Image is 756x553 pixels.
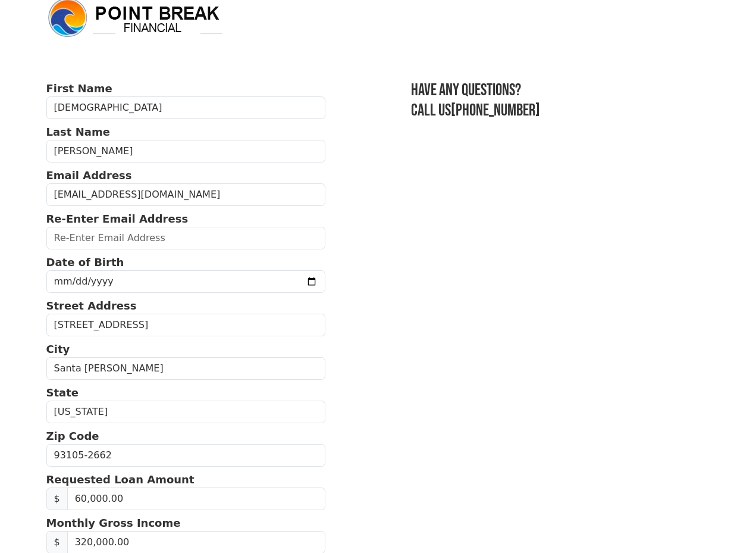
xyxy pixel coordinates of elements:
a: [PHONE_NUMBER] [451,101,540,120]
strong: City [46,343,70,355]
strong: Zip Code [46,430,99,442]
input: Street Address [46,314,326,336]
strong: Street Address [46,299,137,312]
input: City [46,357,326,380]
input: Re-Enter Email Address [46,227,326,249]
input: Requested Loan Amount [67,488,325,510]
strong: Re-Enter Email Address [46,213,189,225]
input: First Name [46,96,326,119]
strong: Email Address [46,169,132,182]
strong: State [46,386,79,399]
strong: Last Name [46,126,110,138]
input: Last Name [46,140,326,163]
strong: Date of Birth [46,256,124,268]
h3: Have any questions? [411,80,710,101]
input: Zip Code [46,444,326,467]
strong: First Name [46,82,112,95]
p: Monthly Gross Income [46,515,326,531]
h3: Call us [411,101,710,121]
span: $ [46,488,68,510]
input: Email Address [46,183,326,206]
strong: Requested Loan Amount [46,473,195,486]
